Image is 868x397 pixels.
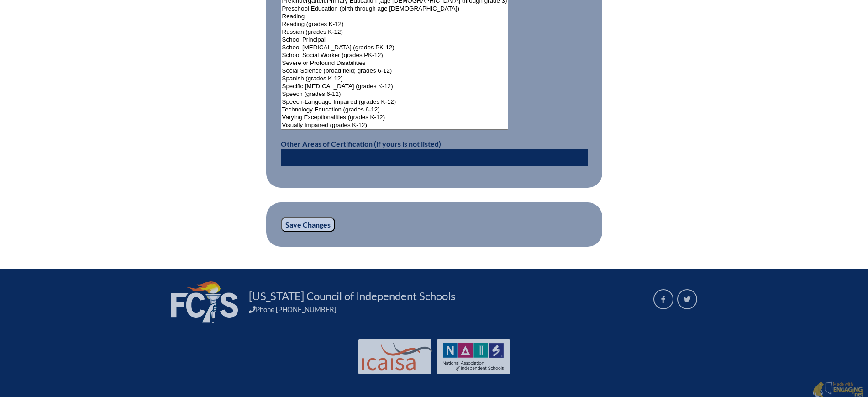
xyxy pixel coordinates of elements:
[281,98,508,106] option: Speech-Language Impaired (grades K-12)
[281,5,508,13] option: Preschool Education (birth through age [DEMOGRAPHIC_DATA])
[281,59,508,67] option: Severe or Profound Disabilities
[281,122,508,129] option: Visually Impaired (grades K-12)
[281,75,508,83] option: Spanish (grades K-12)
[281,114,508,122] option: Varying Exceptionalities (grades K-12)
[281,217,335,233] input: Save Changes
[281,83,508,90] option: Specific [MEDICAL_DATA] (grades K-12)
[281,67,508,75] option: Social Science (broad field; grades 6-12)
[281,106,508,114] option: Technology Education (grades 6-12)
[281,21,508,28] option: Reading (grades K-12)
[281,90,508,98] option: Speech (grades 6-12)
[281,36,508,44] option: School Principal
[443,343,504,371] img: NAIS Logo
[362,343,432,371] img: Int'l Council Advancing Independent School Accreditation logo
[281,139,441,148] label: Other Areas of Certification (if yours is not listed)
[249,305,642,313] div: Phone [PHONE_NUMBER]
[245,289,459,303] a: [US_STATE] Council of Independent Schools
[281,44,508,52] option: School [MEDICAL_DATA] (grades PK-12)
[171,281,238,323] img: FCIS_logo_white
[281,52,508,59] option: School Social Worker (grades PK-12)
[825,381,834,395] img: Engaging - Bring it online
[281,13,508,21] option: Reading
[281,28,508,36] option: Russian (grades K-12)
